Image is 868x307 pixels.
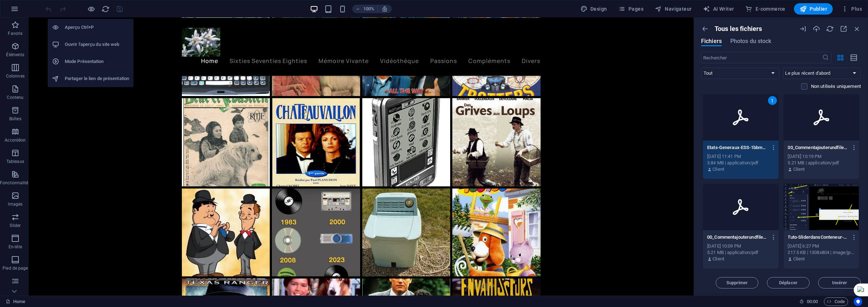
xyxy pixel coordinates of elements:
[853,25,861,33] i: Fermer
[779,281,798,285] span: Déplacer
[9,244,22,250] p: En-tête
[6,159,24,164] p: Tableaux
[652,3,694,15] button: Navigateur
[707,160,774,166] div: 3.84 MB | application/pdf
[799,25,807,33] i: Importer URL
[812,25,820,33] i: Téléverser
[807,297,818,306] span: 00 00
[8,31,22,36] p: Favoris
[712,166,724,173] p: Client
[838,3,865,15] button: Plus
[726,281,748,285] span: Supprimer
[854,297,862,306] button: Usercentrics
[4,287,27,292] p: Formulaires
[65,40,129,49] h6: Ouvrir l'aperçu du site web
[767,277,810,289] button: Déplacer
[703,5,734,12] span: AI Writer
[382,6,388,12] i: Lors du redimensionnement, ajuster automatiquement le niveau de zoom en fonction de l'appareil sé...
[8,201,23,207] p: Images
[352,5,378,13] button: 100%
[788,153,855,160] div: [DATE] 10:19 PM
[800,5,827,12] span: Publier
[6,297,25,306] a: Cliquez pour annuler la sélection. Double-cliquez pour ouvrir Pages.
[700,3,737,15] button: AI Writer
[619,5,643,12] span: Pages
[788,243,855,249] div: [DATE] 6:27 PM
[6,52,24,58] p: Éléments
[102,5,110,13] i: Actualiser la page
[5,137,26,143] p: Accordéon
[707,243,774,249] div: [DATE] 10:09 PM
[712,256,724,262] p: Client
[788,144,848,151] p: 00_CommentajouterundfilementfluidedansWordPress-YDTHCrRZfzG76rttQhgvgA.pdf
[578,3,610,15] div: Design (Ctrl+Alt+Y)
[707,144,768,151] p: Etats-Generaux-ESS-1bbm6ljvtdW0vJK6Ou97Kg.pdf
[788,234,848,240] p: Tuto-SliderdansConteneur-Configuration-03-_5mDSvb_AitRAvdsrXa_GQ.jpg
[824,297,848,306] button: Code
[580,5,607,12] span: Design
[742,3,788,15] button: E-commerce
[616,3,646,15] button: Pages
[730,37,772,46] span: Photos du stock
[707,153,774,160] div: [DATE] 11:41 PM
[827,297,845,306] span: Code
[840,25,847,33] i: Au maximum
[811,83,861,90] p: Affiche uniquement les fichiers non utilisés sur ce site web. Les fichiers ajoutés pendant cette ...
[707,249,774,256] div: 5.21 MB | application/pdf
[841,5,862,12] span: Plus
[9,116,21,122] p: Boîtes
[701,37,722,46] span: Fichiers
[7,95,23,100] p: Contenu
[715,25,762,33] p: Tous les fichiers
[812,299,813,304] span: :
[701,25,709,33] i: Afficher tous les dossiers
[6,73,25,79] p: Colonnes
[832,281,847,285] span: Insérer
[826,25,834,33] i: Actualiser
[707,234,768,240] p: 00_CommentajouterundfilementfluidedansWordPress-R28TlNLsrmX8mugpmRCF0g.pdf
[788,249,855,256] div: 217.5 KB | 1308x804 | image/jpeg
[655,5,691,12] span: Navigateur
[716,277,758,289] button: Supprimer
[788,160,855,166] div: 5.21 MB | application/pdf
[794,3,833,15] button: Publier
[101,5,110,13] button: reload
[363,5,374,13] h6: 100%
[701,52,822,63] input: Rechercher
[793,166,805,173] p: Client
[799,297,818,306] h6: Durée de la session
[818,277,861,289] button: Insérer
[768,96,777,105] div: 1
[65,57,129,66] h6: Mode Présentation
[745,5,785,12] span: E-commerce
[2,265,28,271] p: Pied de page
[65,23,129,32] h6: Aperçu Ctrl+P
[793,256,805,262] p: Client
[578,3,610,15] button: Design
[10,223,21,228] p: Slider
[65,74,129,83] h6: Partager le lien de présentation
